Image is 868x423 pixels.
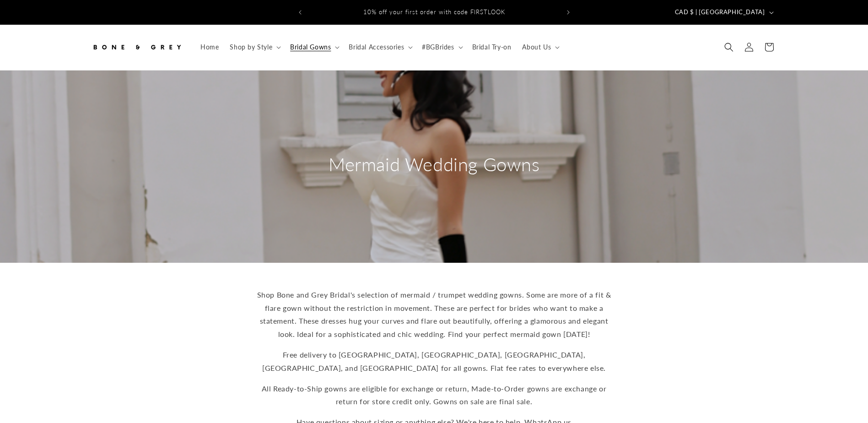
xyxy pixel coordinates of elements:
button: Previous announcement [290,4,310,21]
summary: Bridal Accessories [343,38,416,57]
a: Bone and Grey Bridal [87,34,186,61]
span: Home [200,43,219,51]
summary: Shop by Style [224,38,285,57]
p: Shop Bone and Grey Bridal's selection of mermaid / trumpet wedding gowns. Some are more of a fit ... [256,288,613,341]
summary: #BGBrides [416,38,466,57]
p: Free delivery to [GEOGRAPHIC_DATA], [GEOGRAPHIC_DATA], [GEOGRAPHIC_DATA], [GEOGRAPHIC_DATA], and ... [256,348,613,375]
summary: Bridal Gowns [285,38,343,57]
summary: About Us [517,38,563,57]
summary: Search [719,37,739,57]
img: Bone and Grey Bridal [91,37,183,57]
span: Bridal Try-on [472,43,512,51]
span: Shop by Style [230,43,272,51]
p: All Ready-to-Ship gowns are eligible for exchange or return, Made-to-Order gowns are exchange or ... [256,382,613,409]
button: CAD $ | [GEOGRAPHIC_DATA] [669,4,777,21]
h2: Mermaid Wedding Gowns [329,152,540,176]
a: Bridal Try-on [467,38,517,57]
span: About Us [522,43,551,51]
button: Next announcement [558,4,578,21]
a: Home [195,38,224,57]
span: CAD $ | [GEOGRAPHIC_DATA] [675,8,765,17]
span: #BGBrides [422,43,454,51]
span: 10% off your first order with code FIRSTLOOK [363,8,505,16]
span: Bridal Accessories [349,43,404,51]
span: Bridal Gowns [290,43,331,51]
